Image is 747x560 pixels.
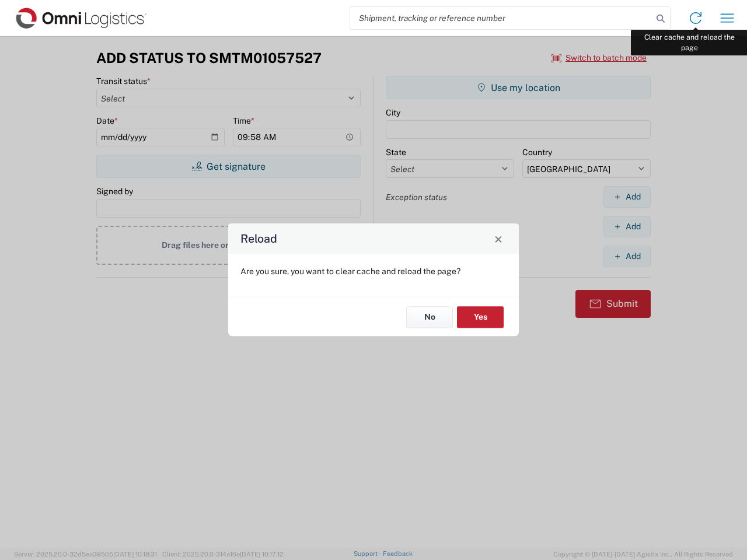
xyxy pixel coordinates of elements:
input: Shipment, tracking or reference number [350,7,652,29]
p: Are you sure, you want to clear cache and reload the page? [240,266,507,276]
button: Close [490,230,507,247]
button: No [406,306,453,328]
button: Yes [457,306,504,328]
h4: Reload [240,230,277,247]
